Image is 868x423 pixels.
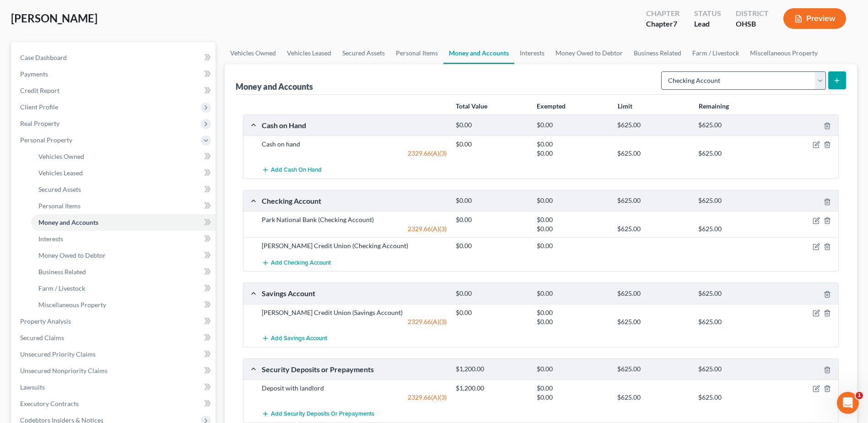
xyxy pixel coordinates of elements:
[20,317,71,325] span: Property Analysis
[20,70,48,78] span: Payments
[532,308,613,317] div: $0.00
[694,19,721,29] div: Lead
[13,346,216,363] a: Unsecured Priority Claims
[11,11,97,25] span: [PERSON_NAME]
[257,241,451,250] div: [PERSON_NAME] Credit Union (Checking Account)
[451,289,532,298] div: $0.00
[38,218,98,226] span: Money and Accounts
[694,149,775,158] div: $625.00
[532,224,613,233] div: $0.00
[257,364,451,374] div: Security Deposits or Prepayments
[13,363,216,379] a: Unsecured Nonpriority Claims
[451,121,532,130] div: $0.00
[451,384,532,393] div: $1,200.00
[744,42,823,64] a: Miscellaneous Property
[628,42,687,64] a: Business Related
[736,19,769,29] div: OHSB
[38,284,85,292] span: Farm / Livestock
[613,121,694,130] div: $625.00
[31,214,216,231] a: Money and Accounts
[451,241,532,250] div: $0.00
[532,241,613,250] div: $0.00
[694,317,775,326] div: $625.00
[271,335,327,342] span: Add Savings Account
[257,224,451,233] div: 2329.66(A)(3)
[532,140,613,149] div: $0.00
[699,102,729,110] strong: Remaining
[31,231,216,247] a: Interests
[271,259,331,266] span: Add Checking Account
[613,196,694,205] div: $625.00
[257,196,451,206] div: Checking Account
[38,152,84,160] span: Vehicles Owned
[257,384,451,393] div: Deposit with landlord
[281,42,337,64] a: Vehicles Leased
[550,42,628,64] a: Money Owed to Debtor
[694,196,775,205] div: $625.00
[262,330,327,347] button: Add Savings Account
[257,120,451,130] div: Cash on Hand
[225,42,281,64] a: Vehicles Owned
[236,81,313,92] div: Money and Accounts
[20,400,79,407] span: Executory Contracts
[613,149,694,158] div: $625.00
[694,8,721,19] div: Status
[262,406,374,423] button: Add Security Deposits or Prepayments
[257,308,451,317] div: [PERSON_NAME] Credit Union (Savings Account)
[31,165,216,181] a: Vehicles Leased
[20,383,45,391] span: Lawsuits
[694,365,775,374] div: $625.00
[337,42,390,64] a: Secured Assets
[13,82,216,99] a: Credit Report
[613,393,694,402] div: $625.00
[31,297,216,313] a: Miscellaneous Property
[532,196,613,205] div: $0.00
[257,317,451,326] div: 2329.66(A)(3)
[20,334,64,342] span: Secured Claims
[687,42,744,64] a: Farm / Livestock
[13,313,216,330] a: Property Analysis
[38,268,86,276] span: Business Related
[451,215,532,224] div: $0.00
[646,8,679,19] div: Chapter
[257,288,451,298] div: Savings Account
[694,289,775,298] div: $625.00
[13,66,216,82] a: Payments
[20,119,59,127] span: Real Property
[451,365,532,374] div: $1,200.00
[20,367,108,374] span: Unsecured Nonpriority Claims
[451,196,532,205] div: $0.00
[13,396,216,412] a: Executory Contracts
[390,42,443,64] a: Personal Items
[694,224,775,233] div: $625.00
[31,181,216,198] a: Secured Assets
[20,54,67,61] span: Case Dashboard
[736,8,769,19] div: District
[20,103,58,111] span: Client Profile
[38,169,83,177] span: Vehicles Leased
[38,185,81,193] span: Secured Assets
[694,393,775,402] div: $625.00
[443,42,514,64] a: Money and Accounts
[31,264,216,280] a: Business Related
[613,317,694,326] div: $625.00
[13,330,216,346] a: Secured Claims
[694,121,775,130] div: $625.00
[856,392,863,399] span: 1
[31,247,216,264] a: Money Owed to Debtor
[31,280,216,297] a: Farm / Livestock
[532,384,613,393] div: $0.00
[31,148,216,165] a: Vehicles Owned
[532,365,613,374] div: $0.00
[532,289,613,298] div: $0.00
[532,317,613,326] div: $0.00
[262,254,331,271] button: Add Checking Account
[38,251,106,259] span: Money Owed to Debtor
[514,42,550,64] a: Interests
[38,301,106,309] span: Miscellaneous Property
[613,289,694,298] div: $625.00
[262,162,322,179] button: Add Cash on Hand
[613,224,694,233] div: $625.00
[257,393,451,402] div: 2329.66(A)(3)
[257,149,451,158] div: 2329.66(A)(3)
